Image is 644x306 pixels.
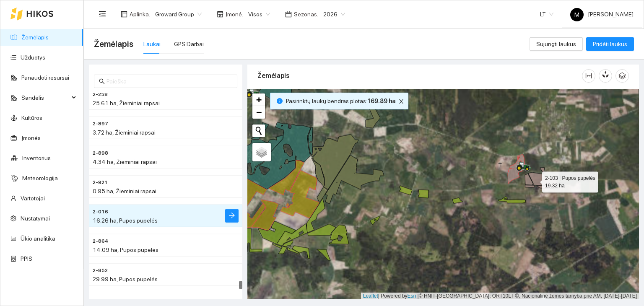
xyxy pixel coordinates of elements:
span: Sandėlis [21,89,69,106]
a: Leaflet [363,293,378,299]
span: 2-898 [93,149,108,157]
span: Pasirinktų laukų bendras plotas : [286,96,395,106]
a: Vartotojai [21,195,45,202]
span: 2-016 [93,208,108,216]
span: Visos [248,8,270,21]
div: GPS Darbai [174,39,204,49]
span: 3.72 ha, Žieminiai rapsai [93,129,156,136]
span: M [574,8,579,21]
a: Panaudoti resursai [21,74,69,81]
span: calendar [285,11,292,18]
a: Layers [252,143,271,161]
button: close [396,96,406,106]
div: | Powered by © HNIT-[GEOGRAPHIC_DATA]; ORT10LT ©, Nacionalinė žemės tarnyba prie AM, [DATE]-[DATE] [361,293,639,300]
button: menu-fold [94,6,111,23]
button: Initiate a new search [252,124,265,137]
button: column-width [582,69,595,83]
span: layout [121,11,127,18]
input: Paieška [106,77,232,86]
span: + [256,94,262,105]
a: Žemėlapis [21,34,49,41]
span: | [418,293,419,299]
span: close [397,99,406,104]
span: Groward Group [155,8,202,21]
span: info-circle [277,98,283,104]
a: Zoom out [252,106,265,119]
span: 2-897 [93,120,108,128]
span: menu-fold [99,10,106,18]
a: Esri [408,293,416,299]
span: 2-258 [93,91,108,99]
span: 0.95 ha, Žieminiai rapsai [93,188,156,194]
span: Sujungti laukus [536,39,576,49]
span: 4.34 ha, Žieminiai rapsai [93,158,157,165]
a: Užduotys [21,54,45,61]
button: Sujungti laukus [530,37,583,51]
span: Pridėti laukus [593,39,627,49]
a: Pridėti laukus [586,41,634,47]
button: Pridėti laukus [586,37,634,51]
span: − [256,107,262,117]
span: Įmonė : [226,10,243,19]
span: 25.61 ha, Žieminiai rapsai [93,100,160,106]
span: 2-921 [93,179,108,187]
a: Meteorologija [22,175,58,182]
a: Zoom in [252,93,265,106]
span: search [99,78,105,84]
span: arrow-right [229,212,235,220]
span: 29.99 ha, Pupos pupelės [93,276,158,283]
span: 2026 [323,8,345,21]
a: Įmonės [21,135,41,141]
span: Aplinka : [130,10,150,19]
span: Sezonas : [294,10,318,19]
div: Laukai [143,39,161,49]
span: 2-864 [93,237,108,245]
span: 14.09 ha, Pupos pupelės [93,246,158,253]
span: LT [540,8,553,21]
a: PPIS [21,255,32,262]
span: Žemėlapis [94,37,133,51]
button: arrow-right [225,209,239,223]
span: column-width [582,73,595,79]
b: 169.89 ha [367,98,395,104]
a: Nustatymai [21,215,50,222]
span: [PERSON_NAME] [570,11,634,18]
a: Sujungti laukus [530,41,583,47]
span: shop [217,11,223,18]
span: 2-852 [93,267,108,275]
a: Inventorius [22,155,51,161]
div: Žemėlapis [257,64,582,88]
a: Kultūros [21,114,42,121]
a: Ūkio analitika [21,235,55,242]
span: 16.26 ha, Pupos pupelės [93,217,158,224]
